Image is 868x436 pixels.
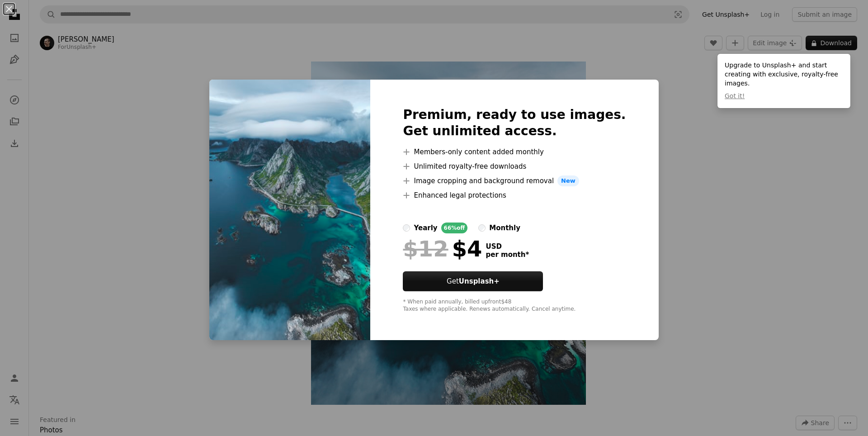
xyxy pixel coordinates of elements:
[459,277,500,285] strong: Unsplash+
[209,80,370,340] img: premium_photo-1756131937535-646dac4d9d13
[403,299,626,313] div: * When paid annually, billed upfront $48 Taxes where applicable. Renews automatically. Cancel any...
[403,224,410,232] input: yearly66%off
[441,223,468,233] div: 66% off
[486,242,529,251] span: USD
[557,175,579,186] span: New
[717,54,850,108] div: Upgrade to Unsplash+ and start creating with exclusive, royalty-free images.
[489,223,520,233] div: monthly
[725,92,745,101] button: Got it!
[403,161,626,172] li: Unlimited royalty-free downloads
[403,175,626,186] li: Image cropping and background removal
[403,271,543,291] button: GetUnsplash+
[403,237,482,261] div: $4
[486,251,529,259] span: per month *
[478,224,486,232] input: monthly
[414,223,437,233] div: yearly
[403,190,626,201] li: Enhanced legal protections
[403,107,626,139] h2: Premium, ready to use images. Get unlimited access.
[403,147,626,157] li: Members-only content added monthly
[403,237,448,261] span: $12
